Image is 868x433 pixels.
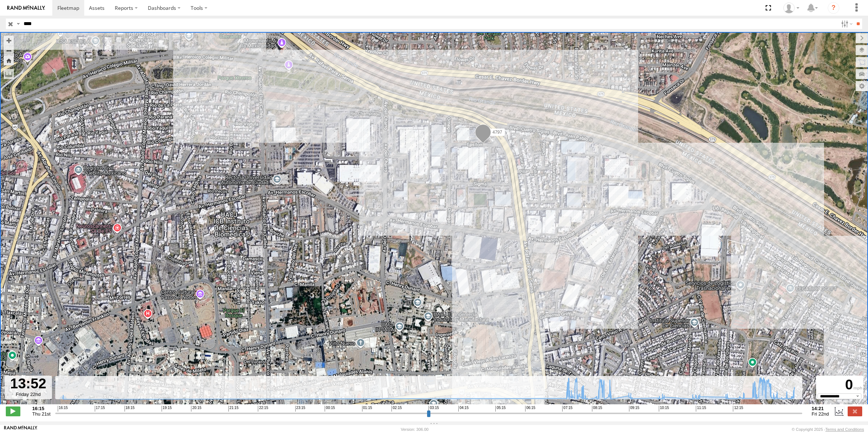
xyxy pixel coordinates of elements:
[838,19,854,29] label: Search Filter Options
[32,406,50,411] strong: 16:15
[392,406,402,412] span: 02:15
[826,427,864,432] a: Terms and Conditions
[7,5,45,11] img: rand-logo.svg
[525,406,535,412] span: 06:15
[4,426,37,433] a: Visit our Website
[258,406,268,412] span: 22:15
[781,3,802,13] div: Roberto Garcia
[162,406,172,412] span: 19:15
[828,2,839,14] i: ?
[812,411,829,417] span: Fri 22nd Aug 2025
[458,406,469,412] span: 04:15
[15,19,21,29] label: Search Query
[812,406,829,411] strong: 14:21
[792,427,864,432] div: © Copyright 2025 -
[492,130,502,135] span: 4797
[325,406,335,412] span: 00:15
[856,81,868,91] label: Map Settings
[817,377,862,393] div: 0
[362,406,372,412] span: 01:15
[848,406,862,416] label: Close
[4,56,14,65] button: Zoom Home
[58,406,68,412] span: 16:15
[401,427,429,432] div: Version: 306.00
[592,406,602,412] span: 08:15
[6,406,20,416] label: Play/Stop
[659,406,669,412] span: 10:15
[95,406,105,412] span: 17:15
[295,406,305,412] span: 23:15
[696,406,706,412] span: 11:15
[191,406,201,412] span: 20:15
[429,406,439,412] span: 03:15
[733,406,743,412] span: 12:15
[4,36,14,45] button: Zoom in
[495,406,506,412] span: 05:15
[562,406,572,412] span: 07:15
[4,69,14,79] label: Measure
[4,45,14,56] button: Zoom out
[32,411,50,417] span: Thu 21st Aug 2025
[228,406,239,412] span: 21:15
[125,406,135,412] span: 18:15
[629,406,639,412] span: 09:15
